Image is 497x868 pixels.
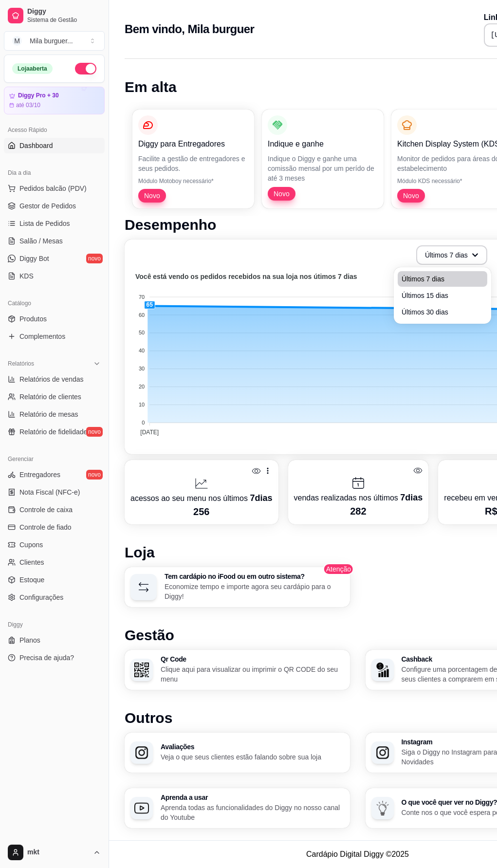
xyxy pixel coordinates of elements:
[4,424,105,440] a: Relatório de fidelidadenovo
[19,653,74,663] span: Precisa de ajuda?
[161,803,344,822] p: Aprenda todas as funcionalidades do Diggy no nosso canal do Youtube
[19,271,34,281] span: KDS
[4,371,105,387] a: Relatórios de vendas
[4,502,105,517] a: Controle de caixa
[19,141,53,150] span: Dashboard
[19,487,80,497] span: Nota Fiscal (NFC-e)
[4,251,105,266] a: Diggy Botnovo
[4,841,105,864] button: mkt
[125,21,254,37] h2: Bem vindo, Mila burguer
[402,274,483,284] span: Últimos 7 dias
[139,312,145,318] tspan: 60
[4,268,105,284] a: KDS
[268,138,378,150] p: Indique e ganhe
[19,314,47,324] span: Produtos
[139,384,145,389] tspan: 20
[19,635,40,645] span: Planos
[4,406,105,422] a: Relatório de mesas
[19,522,72,532] span: Controle de fiado
[416,245,487,265] button: Últimos 7 dias
[4,590,105,605] a: Configurações
[27,7,101,16] span: Diggy
[161,665,344,684] p: Clique aqui para visualizar ou imprimir o QR CODE do seu menu
[250,493,272,503] span: 7 dias
[262,110,384,208] button: Indique e ganheIndique o Diggy e ganhe uma comissão mensal por um perído de até 3 mesesNovo
[4,617,105,632] div: Diggy
[4,650,105,665] a: Precisa de ajuda?
[140,191,164,201] span: Novo
[130,505,273,518] p: 256
[4,467,105,482] a: Entregadoresnovo
[12,63,53,74] div: Loja aberta
[19,184,87,193] span: Pedidos balcão (PDV)
[4,451,105,467] div: Gerenciar
[125,733,350,773] button: AvaliaçõesAvaliaçõesVeja o que seus clientes estão falando sobre sua loja
[399,191,423,201] span: Novo
[19,557,44,567] span: Clientes
[138,177,248,185] p: Módulo Motoboy necessário*
[4,554,105,570] a: Clientes
[4,519,105,535] a: Controle de fiado
[19,392,81,402] span: Relatório de clientes
[27,848,89,857] span: mkt
[125,567,350,607] button: Tem cardápio no iFood ou em outro sistema?Economize tempo e importe agora seu cardápio para o Diggy!
[138,154,248,173] p: Facilite a gestão de entregadores e seus pedidos.
[4,165,105,181] div: Dia a dia
[132,110,254,208] button: Diggy para EntregadoresFacilite a gestão de entregadores e seus pedidos.Módulo Motoboy necessário...
[375,663,390,677] img: Cashback
[139,330,145,335] tspan: 50
[18,92,59,99] article: Diggy Pro + 30
[4,484,105,500] a: Nota Fiscal (NFC-e)
[4,632,105,648] a: Planos
[161,656,344,663] h3: Qr Code
[402,291,483,300] span: Últimos 15 dias
[75,63,96,74] button: Alterar Status
[30,36,73,46] div: Mila burguer ...
[161,752,344,762] p: Veja o que seus clientes estão falando sobre sua loja
[4,233,105,249] a: Salão / Mesas
[4,87,105,114] a: Diggy Pro + 30até 03/10
[270,189,294,199] span: Novo
[4,31,105,51] button: Select a team
[4,329,105,344] a: Complementos
[139,402,145,407] tspan: 10
[4,295,105,311] div: Catálogo
[4,389,105,405] a: Relatório de clientes
[165,573,344,580] h3: Tem cardápio no iFood ou em outro sistema?
[140,429,159,436] tspan: [DATE]
[4,311,105,327] a: Produtos
[400,493,423,502] span: 7 dias
[165,582,344,601] p: Economize tempo e importe agora seu cardápio para o Diggy!
[19,219,70,228] span: Lista de Pedidos
[4,181,105,196] button: Pedidos balcão (PDV)
[4,572,105,588] a: Estoque
[19,540,43,550] span: Cupons
[8,360,34,368] span: Relatórios
[4,216,105,231] a: Lista de Pedidos
[134,745,149,760] img: Avaliações
[4,198,105,214] a: Gestor de Pedidos
[130,491,273,505] p: acessos ao seu menu nos últimos
[19,409,78,419] span: Relatório de mesas
[139,348,145,353] tspan: 40
[19,236,63,246] span: Salão / Mesas
[134,663,149,677] img: Qr Code
[4,138,105,153] a: Dashboard
[19,592,63,602] span: Configurações
[138,138,248,150] p: Diggy para Entregadores
[142,420,145,425] tspan: 0
[139,366,145,371] tspan: 30
[268,154,378,183] p: Indique o Diggy e ganhe uma comissão mensal por um perído de até 3 meses
[12,36,22,46] span: M
[19,575,44,585] span: Estoque
[4,122,105,138] div: Acesso Rápido
[402,307,483,317] span: Últimos 30 dias
[19,427,87,437] span: Relatório de fidelidade
[125,650,350,690] button: Qr CodeQr CodeClique aqui para visualizar ou imprimir o QR CODE do seu menu
[323,563,354,575] span: Atenção
[19,374,84,384] span: Relatórios de vendas
[16,101,40,109] article: até 03/10
[125,788,350,828] button: Aprenda a usarAprenda a usarAprenda todas as funcionalidades do Diggy no nosso canal do Youtube
[294,504,423,518] p: 282
[375,801,390,815] img: O que você quer ver no Diggy?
